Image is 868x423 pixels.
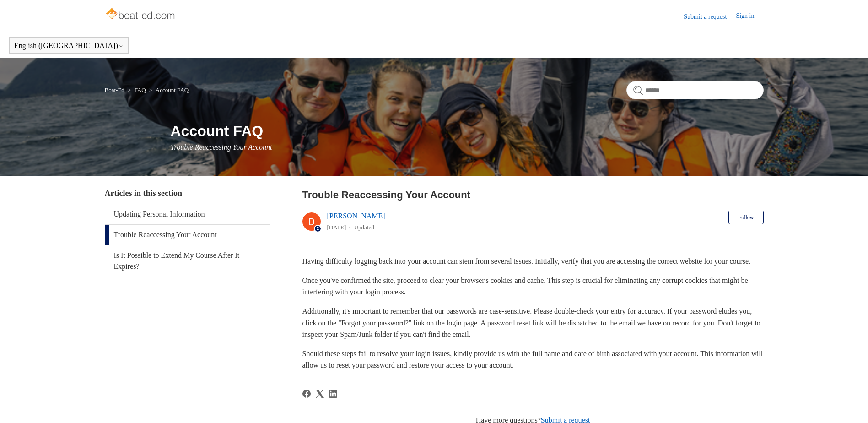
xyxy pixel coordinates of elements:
[105,5,178,24] img: Boat-Ed Help Center home page
[302,348,764,371] p: Should these steps fail to resolve your login issues, kindly provide us with the full name and da...
[302,275,764,298] p: Once you've confirmed the site, proceed to clear your browser's cookies and cache. This step is c...
[329,390,337,398] a: LinkedIn
[302,305,764,341] p: Additionally, it's important to remember that our passwords are case-sensitive. Please double-che...
[105,225,270,245] a: Trouble Reaccessing Your Account
[147,87,189,93] li: Account FAQ
[316,390,324,398] a: X Corp
[171,143,272,151] span: Trouble Reaccessing Your Account
[14,42,124,50] button: English ([GEOGRAPHIC_DATA])
[736,11,763,22] a: Sign in
[105,87,126,93] li: Boat-Ed
[171,120,764,142] h1: Account FAQ
[105,204,270,224] a: Updating Personal Information
[329,390,337,398] svg: Share this page on LinkedIn
[354,224,374,231] li: Updated
[156,87,189,93] a: Account FAQ
[327,224,346,231] time: 03/01/2024, 15:55
[327,212,385,220] a: [PERSON_NAME]
[105,87,124,93] a: Boat-Ed
[302,390,311,398] a: Facebook
[135,87,146,93] a: FAQ
[126,87,147,93] li: FAQ
[626,81,764,99] input: Search
[105,245,270,277] a: Is It Possible to Extend My Course After It Expires?
[302,187,764,202] h2: Trouble Reaccessing Your Account
[105,189,182,198] span: Articles in this section
[302,390,311,398] svg: Share this page on Facebook
[684,12,736,22] a: Submit a request
[728,211,763,224] button: Follow Article
[316,390,324,398] svg: Share this page on X Corp
[302,255,764,267] p: Having difficulty logging back into your account can stem from several issues. Initially, verify ...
